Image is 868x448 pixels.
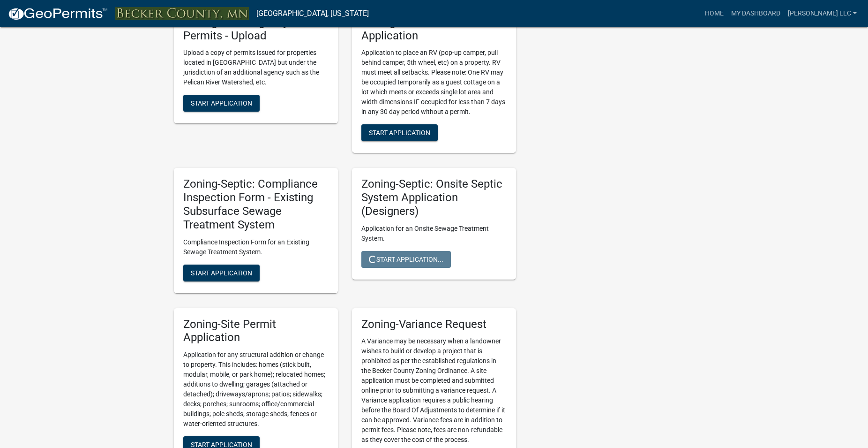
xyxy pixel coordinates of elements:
span: Start Application [369,129,430,137]
p: A Variance may be necessary when a landowner wishes to build or develop a project that is prohibi... [361,336,507,445]
span: Start Application [191,269,252,276]
p: Compliance Inspection Form for an Existing Sewage Treatment System. [183,237,329,257]
h5: Zoning-Other Agency Issued Permits - Upload [183,15,329,43]
button: Start Application [361,124,438,141]
a: My Dashboard [727,5,784,23]
a: [GEOGRAPHIC_DATA], [US_STATE] [256,6,369,22]
p: Application for any structural addition or change to property. This includes: homes (stick built,... [183,350,329,429]
a: [PERSON_NAME] LLC [784,5,861,23]
a: Home [701,5,727,23]
button: Start Application [183,265,260,281]
h5: Zoning-Septic: Onsite Septic System Application (Designers) [361,177,507,218]
button: Start Application... [361,251,451,268]
p: Upload a copy of permits issued for properties located in [GEOGRAPHIC_DATA] but under the jurisdi... [183,48,329,87]
p: Application to place an RV (pop-up camper, pull behind camper, 5th wheel, etc) on a property. RV ... [361,48,507,117]
span: Start Application [191,99,252,107]
h5: Zoning-RV Permit Application [361,15,507,43]
button: Start Application [183,95,260,112]
h5: Zoning-Septic: Compliance Inspection Form - Existing Subsurface Sewage Treatment System [183,177,329,231]
img: Becker County, Minnesota [115,7,249,20]
h5: Zoning-Variance Request [361,318,507,331]
span: Start Application... [369,255,443,263]
h5: Zoning-Site Permit Application [183,318,329,345]
p: Application for an Onsite Sewage Treatment System. [361,224,507,243]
